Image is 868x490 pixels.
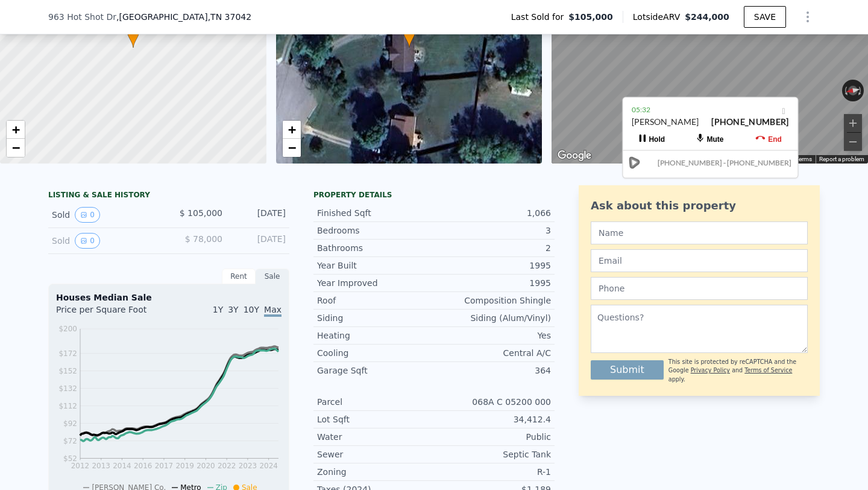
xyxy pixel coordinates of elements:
[63,454,77,463] tspan: $52
[691,367,730,374] a: Privacy Policy
[434,413,551,425] div: 34,412.4
[591,197,808,214] div: Ask about this property
[75,207,100,223] button: View historical data
[317,448,434,460] div: Sewer
[256,269,289,284] div: Sale
[58,402,77,410] tspan: $112
[232,207,286,223] div: [DATE]
[434,312,551,324] div: Siding (Alum/Vinyl)
[555,148,594,164] img: Google
[185,234,222,244] span: $ 78,000
[7,121,25,139] a: Zoom in
[222,269,256,284] div: Rent
[591,277,808,300] input: Phone
[48,11,116,23] span: 963 Hot Shot Dr
[633,11,685,23] span: Lotside ARV
[591,221,808,244] input: Name
[434,448,551,460] div: Septic Tank
[434,431,551,443] div: Public
[317,396,434,408] div: Parcel
[283,139,301,157] a: Zoom out
[288,122,295,137] span: +
[434,259,551,272] div: 1995
[317,277,434,289] div: Year Improved
[71,462,90,470] tspan: 2012
[113,462,131,470] tspan: 2014
[232,233,286,249] div: [DATE]
[175,462,194,470] tspan: 2019
[48,190,289,202] div: LISTING & SALE HISTORY
[403,27,415,48] div: •
[591,360,664,380] button: Submit
[434,224,551,237] div: 3
[591,249,808,272] input: Email
[58,349,77,358] tspan: $172
[63,437,77,445] tspan: $72
[844,114,862,132] button: Zoom in
[283,121,301,139] a: Zoom in
[434,242,551,254] div: 2
[197,462,215,470] tspan: 2020
[841,84,864,97] button: Reset the view
[317,347,434,359] div: Cooling
[744,367,792,374] a: Terms of Service
[668,358,808,384] div: This site is protected by reCAPTCHA and the Google and apply.
[842,80,849,101] button: Rotate counterclockwise
[244,305,259,314] span: 10Y
[317,431,434,443] div: Water
[12,140,20,155] span: −
[52,233,159,249] div: Sold
[155,462,174,470] tspan: 2017
[264,305,281,317] span: Max
[313,190,555,200] div: Property details
[317,466,434,478] div: Zoning
[685,12,729,22] span: $244,000
[434,396,551,408] div: 068A C 05200 000
[63,419,77,428] tspan: $92
[208,12,251,22] span: , TN 37042
[317,364,434,377] div: Garage Sqft
[796,5,820,29] button: Show Options
[52,207,159,223] div: Sold
[180,208,222,218] span: $ 105,000
[317,242,434,254] div: Bathrooms
[56,304,169,323] div: Price per Square Foot
[218,462,236,470] tspan: 2022
[116,11,251,23] span: , [GEOGRAPHIC_DATA]
[56,291,281,304] div: Houses Median Sale
[795,156,812,162] a: Terms (opens in new tab)
[434,294,551,307] div: Composition Shingle
[58,367,77,375] tspan: $152
[317,207,434,219] div: Finished Sqft
[555,148,594,164] a: Open this area in Google Maps (opens a new window)
[12,122,20,137] span: +
[511,11,569,23] span: Last Sold for
[317,259,434,272] div: Year Built
[819,156,864,162] a: Report a problem
[434,207,551,219] div: 1,066
[228,305,238,314] span: 3Y
[434,329,551,342] div: Yes
[858,80,864,101] button: Rotate clockwise
[317,329,434,342] div: Heating
[58,384,77,393] tspan: $132
[239,462,257,470] tspan: 2023
[434,466,551,478] div: R-1
[844,133,862,151] button: Zoom out
[317,294,434,307] div: Roof
[259,462,278,470] tspan: 2024
[134,462,153,470] tspan: 2016
[434,277,551,289] div: 1995
[58,325,77,333] tspan: $200
[75,233,100,249] button: View historical data
[127,27,139,48] div: •
[317,312,434,324] div: Siding
[317,413,434,425] div: Lot Sqft
[288,140,295,155] span: −
[213,305,223,314] span: 1Y
[744,6,786,28] button: SAVE
[434,347,551,359] div: Central A/C
[7,139,25,157] a: Zoom out
[568,11,613,23] span: $105,000
[434,364,551,377] div: 364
